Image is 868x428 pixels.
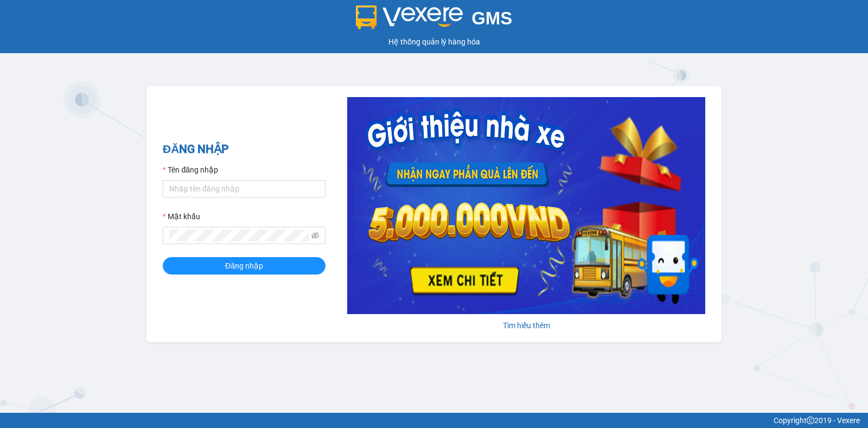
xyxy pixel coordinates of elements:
h2: ĐĂNG NHẬP [163,140,325,158]
span: Đăng nhập [225,260,263,272]
button: Đăng nhập [163,257,325,274]
a: GMS [356,16,513,25]
span: GMS [471,8,512,28]
div: Hệ thống quản lý hàng hóa [3,36,865,48]
input: Mật khẩu [169,229,309,241]
label: Mật khẩu [163,210,200,222]
label: Tên đăng nhập [163,164,218,176]
img: logo 2 [356,5,463,29]
span: copyright [807,417,814,424]
span: eye-invisible [311,232,319,239]
div: Copyright 2019 - Vexere [8,414,860,426]
img: banner-0 [347,97,705,314]
input: Tên đăng nhập [163,180,325,197]
div: Tìm hiểu thêm [347,320,705,331]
